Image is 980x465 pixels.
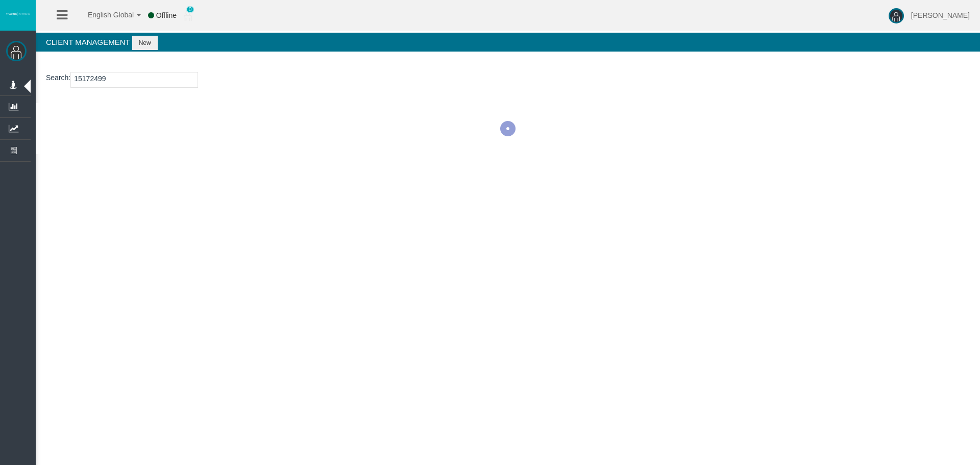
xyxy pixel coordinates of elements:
img: logo.svg [5,12,31,16]
span: [PERSON_NAME] [911,11,970,19]
span: English Global [75,11,134,19]
button: New [132,36,158,50]
span: 0 [186,6,194,13]
img: user-image [889,8,904,23]
span: Offline [156,11,177,19]
img: user_small.png [184,11,192,21]
span: Client Management [46,38,130,46]
label: Search [46,72,68,84]
p: : [46,72,970,88]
